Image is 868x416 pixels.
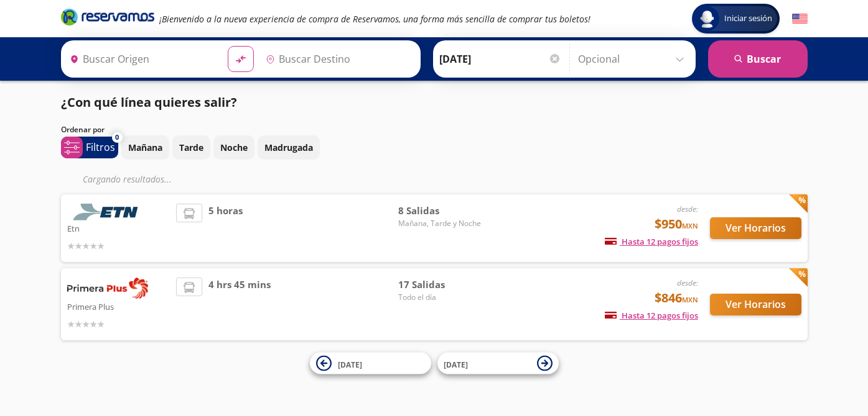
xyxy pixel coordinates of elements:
span: [DATE] [338,359,362,369]
input: Elegir Fecha [439,43,561,75]
span: 17 Salidas [398,278,485,292]
button: [DATE] [437,353,559,374]
button: Madrugada [258,135,320,160]
p: Mañana [128,141,162,154]
span: 4 hrs 45 mins [208,278,271,331]
button: Mañana [121,135,169,160]
input: Opcional [578,43,689,75]
button: [DATE] [310,353,431,374]
button: Ver Horarios [710,294,801,315]
i: Brand Logo [61,7,154,26]
a: Brand Logo [61,7,154,30]
p: Madrugada [264,141,313,154]
p: Primera Plus [67,299,170,314]
span: Mañana, Tarde y Noche [398,218,485,229]
button: Noche [213,135,254,160]
p: Etn [67,220,170,235]
img: Primera Plus [67,278,148,299]
button: Ver Horarios [710,217,801,239]
button: Tarde [172,135,210,160]
em: desde: [677,204,698,214]
button: Buscar [708,40,808,78]
span: Iniciar sesión [719,12,777,25]
em: desde: [677,278,698,288]
p: Noche [220,141,248,154]
small: MXN [682,221,698,230]
span: Todo el día [398,292,485,303]
span: Hasta 12 pagos fijos [605,310,698,321]
img: Etn [67,204,148,220]
em: ¡Bienvenido a la nueva experiencia de compra de Reservamos, una forma más sencilla de comprar tus... [159,13,590,25]
span: 0 [115,132,119,143]
span: [DATE] [444,359,468,369]
input: Buscar Destino [261,43,414,75]
em: Cargando resultados ... [83,173,172,185]
span: 5 horas [208,204,243,253]
p: Filtros [86,140,115,155]
button: English [792,11,808,27]
p: Tarde [179,141,203,154]
p: ¿Con qué línea quieres salir? [61,93,237,112]
span: $846 [655,289,698,307]
span: $950 [655,215,698,233]
button: 0Filtros [61,137,118,158]
small: MXN [682,295,698,304]
span: 8 Salidas [398,204,485,218]
p: Ordenar por [61,124,105,135]
input: Buscar Origen [65,43,218,75]
span: Hasta 12 pagos fijos [605,236,698,247]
